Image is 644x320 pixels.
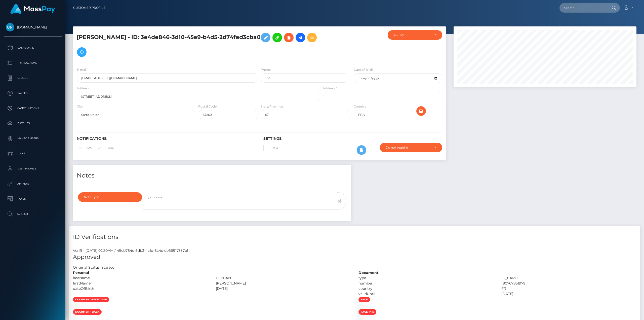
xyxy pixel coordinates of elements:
span: face-pre [358,309,376,315]
a: Ledger [4,72,62,84]
label: City [77,104,83,109]
span: document-front-pre [73,297,109,302]
label: E-mail [77,67,87,72]
button: Do not require [380,143,442,152]
label: Phone [261,67,271,72]
div: ACTIVE [393,33,431,37]
a: Dashboard [4,42,62,54]
label: Address [77,86,89,91]
button: ACTIVE [388,30,442,40]
div: country [355,286,498,291]
div: ID_CARD [498,275,640,281]
h6: Settings: [263,136,442,141]
h6: Notifications: [77,136,256,141]
a: Initiate Payout [296,33,305,42]
p: Taxes [6,195,60,203]
img: b2ce149d-9bc3-4587-9a71-deb3f7ff6156 [73,304,77,308]
a: Transactions [4,57,62,69]
div: Veriff - [DATE] 02:30AM / 49cb784e-8db3-4c1d-8c4c-de66917337bf [69,248,640,253]
p: Ledger [6,74,60,82]
label: SMS [77,145,92,151]
p: User Profile [6,165,60,172]
span: face [358,297,370,302]
h4: ID Verifications [73,233,636,241]
label: Postal Code [198,104,217,109]
h5: [PERSON_NAME] - ID: 3e4de846-3d10-45e9-b4d5-2d74fed3cba0 [77,30,318,59]
div: dateOfBirth [69,286,212,291]
div: [DATE] [498,291,640,297]
p: Cancellations [6,104,60,112]
label: Date of Birth [354,67,373,72]
a: Payees [4,87,62,99]
input: Search... [559,3,607,13]
a: Batches [4,117,62,130]
div: Do not require [386,146,431,150]
span: document-back [73,309,102,315]
a: Taxes [4,193,62,205]
a: Customer Profile [73,3,105,13]
label: E-mail [96,145,114,151]
a: Search [4,208,62,220]
a: Manage Users [4,132,62,145]
p: Dashboard [6,44,60,52]
div: [DATE] [212,286,355,291]
label: Address 2 [323,86,338,91]
strong: Personal [73,270,89,275]
div: [PERSON_NAME] [212,281,355,286]
p: Payees [6,89,60,97]
label: Country [354,104,366,109]
a: Links [4,147,62,160]
div: 180767851979 [498,281,640,286]
img: Unlockt.me [6,23,14,31]
div: Note Type [84,195,131,199]
a: User Profile [4,162,62,175]
p: Manage Users [6,135,60,142]
p: API Keys [6,180,60,188]
div: firstName [69,281,212,286]
p: Batches [6,120,60,127]
button: Note Type [78,192,142,202]
p: Search [6,210,60,218]
a: Cancellations [4,102,62,115]
label: 2FA [263,145,278,151]
h4: Notes [77,171,347,180]
div: number [355,281,498,286]
div: CEYHAN [212,275,355,281]
h5: Approved [73,253,636,261]
h7: Original Status: Started [73,265,114,270]
img: MassPay Logo [10,4,55,14]
label: State/Province [261,104,283,109]
p: Transactions [6,59,60,67]
a: API Keys [4,177,62,190]
p: Links [6,150,60,157]
div: lastName [69,275,212,281]
div: validUntil [355,291,498,297]
strong: Document [358,270,378,275]
span: [DOMAIN_NAME] [4,25,62,29]
img: 4bb8bf57-1f98-4625-a145-d9622a84d748 [358,304,363,308]
div: FR [498,286,640,291]
div: type [355,275,498,281]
